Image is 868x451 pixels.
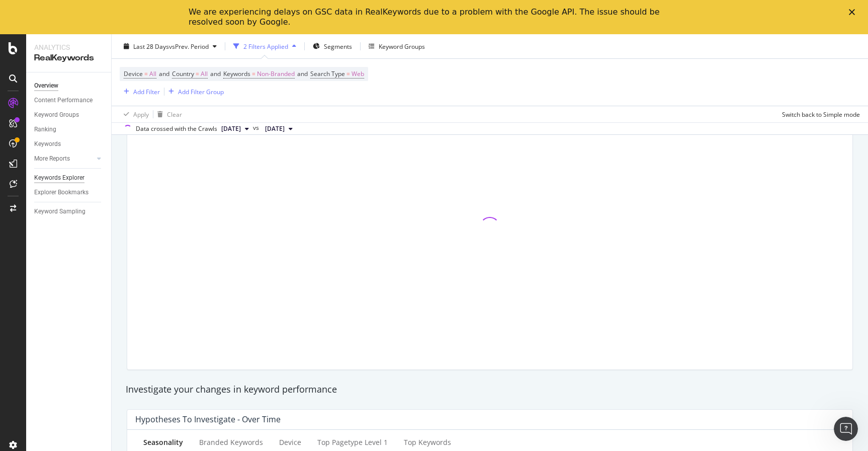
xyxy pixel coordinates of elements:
div: 2 Filters Applied [243,42,288,50]
div: Ranking [34,124,56,135]
div: Content Performance [34,95,93,106]
span: and [159,69,169,78]
div: Top pagetype Level 1 [317,437,388,447]
button: Apply [120,106,149,122]
a: Overview [34,81,104,91]
button: Switch back to Simple mode [778,106,860,122]
a: Keyword Sampling [34,206,104,217]
a: Keywords Explorer [34,173,104,183]
a: More Reports [34,154,94,164]
span: and [297,69,308,78]
span: Web [352,67,364,81]
div: More Reports [34,154,70,164]
span: vs [253,123,261,132]
a: Explorer Bookmarks [34,187,104,198]
div: Top Keywords [404,437,451,447]
button: Add Filter Group [164,86,224,98]
span: = [346,69,350,78]
span: All [201,67,208,81]
span: 2025 Sep. 8th [265,124,285,133]
a: Keyword Groups [34,110,104,120]
div: Keywords Explorer [34,173,84,183]
span: Non-Branded [257,67,295,81]
button: [DATE] [217,123,253,135]
div: Overview [34,81,58,91]
a: Keywords [34,139,104,149]
span: = [196,69,199,78]
div: Keywords [34,139,61,149]
button: Keyword Groups [365,38,429,54]
a: Ranking [34,124,104,135]
span: Country [172,69,194,78]
div: Branded Keywords [199,437,263,447]
span: 2025 Oct. 6th [221,124,241,133]
span: vs Prev. Period [169,42,209,50]
iframe: Intercom live chat [834,417,858,441]
span: All [149,67,156,81]
span: and [210,69,221,78]
span: Keywords [223,69,250,78]
button: Clear [153,106,182,122]
div: Close [849,9,859,15]
span: = [252,69,255,78]
div: We are experiencing delays on GSC data in RealKeywords due to a problem with the Google API. The ... [189,7,663,27]
span: Device [124,69,143,78]
div: Switch back to Simple mode [782,110,860,118]
a: Content Performance [34,95,104,106]
div: Add Filter Group [178,87,224,96]
div: RealKeywords [34,52,103,64]
div: Analytics [34,42,103,52]
button: Add Filter [120,86,160,98]
button: [DATE] [261,123,297,135]
span: Segments [324,42,352,50]
button: 2 Filters Applied [229,38,300,54]
button: Segments [309,38,356,54]
div: Hypotheses to Investigate - Over Time [135,414,281,424]
div: Keyword Sampling [34,206,85,217]
div: Seasonality [143,437,183,447]
div: Add Filter [133,87,160,96]
div: Keyword Groups [379,42,425,50]
div: Explorer Bookmarks [34,187,89,198]
button: Last 28 DaysvsPrev. Period [120,38,221,54]
div: Apply [133,110,149,118]
div: Investigate your changes in keyword performance [126,383,854,396]
div: Keyword Groups [34,110,79,120]
div: Device [279,437,301,447]
span: = [144,69,148,78]
span: Search Type [310,69,345,78]
div: Data crossed with the Crawls [136,124,217,133]
div: Clear [167,110,182,118]
span: Last 28 Days [133,42,169,50]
